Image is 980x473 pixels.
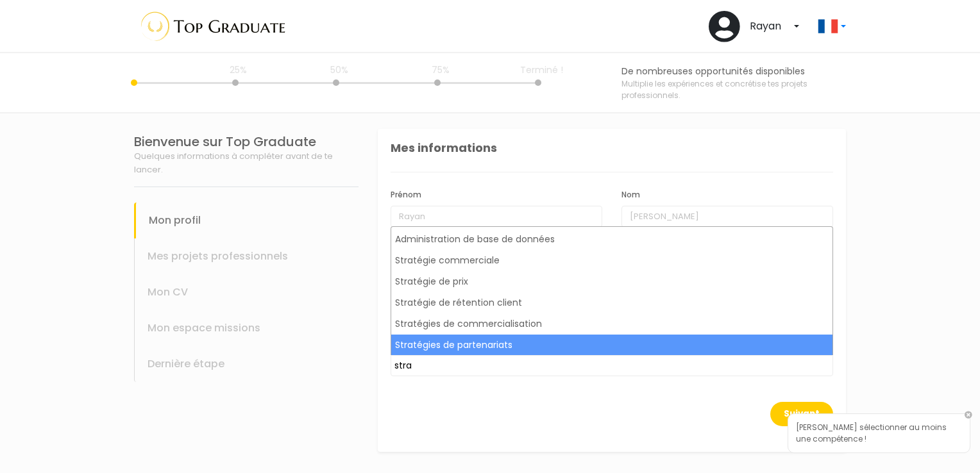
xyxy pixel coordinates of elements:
[134,274,359,310] div: Mon CV
[391,139,833,172] div: Mes informations
[391,292,832,313] li: Stratégie de rétention client
[134,238,359,274] div: Mes projets professionnels
[418,63,463,83] span: 75%
[134,203,359,238] div: Mon profil
[519,63,564,83] span: Terminé !
[391,335,832,356] li: Stratégies de partenariats
[750,19,781,34] span: Rayan
[391,189,421,201] label: Prénom
[134,346,359,382] div: Dernière étape
[216,63,261,83] span: 25%
[134,310,359,346] div: Mon espace missions
[391,271,832,292] li: Stratégie de prix
[700,6,807,47] button: Rayan
[621,189,640,201] label: Nom
[788,413,970,453] div: [PERSON_NAME] sélectionner au moins une compétence !
[317,63,362,83] span: 50%
[391,250,832,271] li: Stratégie commerciale
[621,78,846,101] span: Multiplie les expériences et concrétise tes projets professionnels.
[391,313,832,335] li: Stratégies de commercialisation
[134,134,359,149] h1: Bienvenue sur Top Graduate
[621,65,846,78] span: De nombreuses opportunités disponibles
[770,402,833,426] button: Suivant
[134,5,287,47] img: Top Graduate
[391,229,832,250] li: Administration de base de données
[134,150,333,176] span: Quelques informations à compléter avant de te lancer.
